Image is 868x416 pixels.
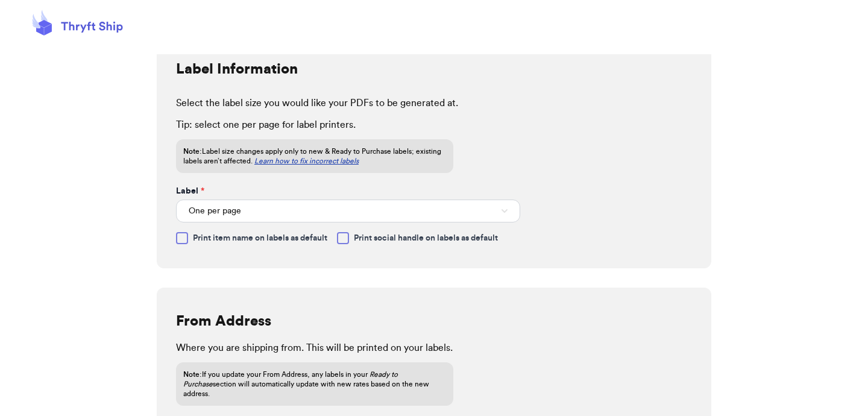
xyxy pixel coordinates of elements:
button: One per page [176,200,520,222]
span: Note: [183,371,202,378]
p: Where you are shipping from. This will be printed on your labels. [176,341,692,355]
p: If you update your From Address, any labels in your section will automatically update with new ra... [183,370,446,399]
span: Print social handle on labels as default [354,232,498,244]
a: Learn how to fix incorrect labels [254,157,359,165]
p: Select the label size you would like your PDFs to be generated at. [176,96,692,110]
h2: Label Information [176,60,298,79]
p: Tip: select one per page for label printers. [176,118,692,132]
label: Label [176,185,204,197]
h2: From Address [176,312,271,331]
p: Label size changes apply only to new & Ready to Purchase labels; existing labels aren’t affected. [183,147,446,166]
span: Note: [183,148,202,155]
span: Print item name on labels as default [193,232,327,244]
span: One per page [189,205,241,217]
